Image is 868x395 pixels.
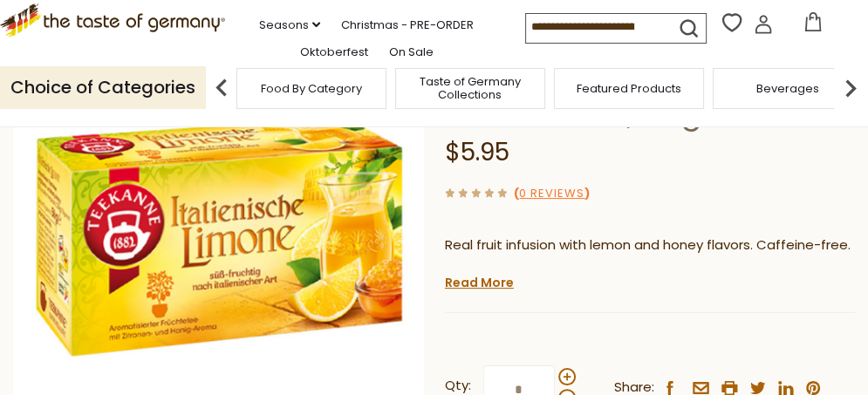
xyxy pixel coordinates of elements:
p: Real fruit infusion with lemon and honey flavors. Caffeine-free. [445,235,855,256]
span: $5.95 [445,135,509,169]
a: Oktoberfest [300,43,368,62]
h1: Teekanne Italienische Limone Tea, 50g [445,54,855,133]
a: Seasons [259,16,320,35]
a: On Sale [389,43,434,62]
a: Beverages [756,82,819,95]
a: Read More [445,274,514,291]
a: Christmas - PRE-ORDER [341,16,474,35]
a: Featured Products [577,82,681,95]
a: Food By Category [261,82,362,95]
a: Taste of Germany Collections [400,75,540,101]
img: next arrow [833,71,868,106]
img: previous arrow [204,71,239,106]
span: ( ) [514,185,590,201]
a: 0 Reviews [519,185,584,203]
